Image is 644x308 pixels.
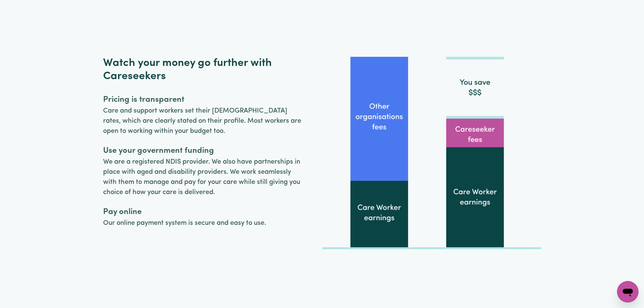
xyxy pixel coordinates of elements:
[322,57,541,249] img: Graph comparing pricing and fees between Careseekers and other organisations
[103,206,306,218] span: Pay online
[617,281,639,303] iframe: Button to launch messaging window
[103,57,322,83] h2: Watch your money go further with Careseekers
[103,145,306,157] span: Use your government funding
[103,145,306,197] p: We are a registered NDIS provider. We also have partnerships in place with aged and disability pr...
[103,94,306,106] span: Pricing is transparent
[103,94,306,136] p: Care and support workers set their [DEMOGRAPHIC_DATA] rates, which are clearly stated on their pr...
[103,206,306,228] p: Our online payment system is secure and easy to use.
